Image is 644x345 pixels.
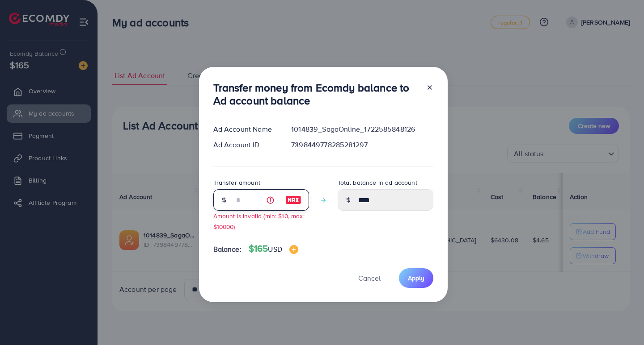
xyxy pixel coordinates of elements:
[606,305,637,338] iframe: Chat
[206,124,284,134] div: Ad Account Name
[347,268,392,287] button: Cancel
[284,140,440,150] div: 7398449778285281297
[213,178,260,187] label: Transfer amount
[285,195,301,205] img: image
[338,178,417,187] label: Total balance in ad account
[268,244,282,254] span: USD
[284,124,440,134] div: 1014839_SagaOnline_1722585848126
[213,244,241,254] span: Balance:
[249,243,298,254] h4: $165
[213,212,305,230] small: Amount is invalid (min: $10, max: $10000)
[408,274,424,283] span: Apply
[399,268,433,287] button: Apply
[206,140,284,150] div: Ad Account ID
[358,273,381,283] span: Cancel
[213,81,419,107] h3: Transfer money from Ecomdy balance to Ad account balance
[289,245,298,254] img: image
